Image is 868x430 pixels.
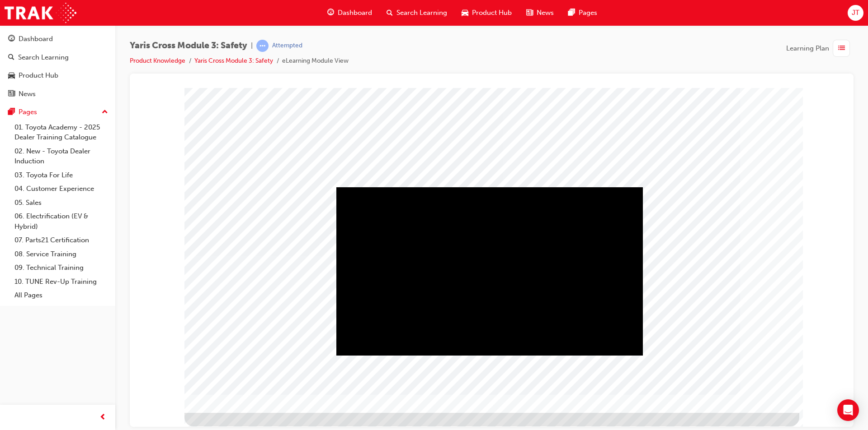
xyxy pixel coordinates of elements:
[8,72,15,80] span: car-icon
[11,288,112,302] a: All Pages
[19,107,37,117] div: Pages
[537,8,554,18] span: News
[282,56,349,66] li: eLearning Module View
[256,40,269,52] span: learningRecordVerb_ATTEMPT-icon
[472,8,512,18] span: Product Hub
[8,108,15,116] span: pages-icon
[11,182,112,196] a: 04. Customer Experience
[8,35,15,43] span: guage-icon
[251,41,253,51] span: |
[11,233,112,247] a: 07. Parts21 Certification
[19,34,53,44] div: Dashboard
[19,89,36,99] div: News
[11,120,112,144] a: 01. Toyota Academy - 2025 Dealer Training Catalogue
[18,52,69,63] div: Search Learning
[4,31,112,47] a: Dashboard
[130,41,247,51] span: Yaris Cross Module 3: Safety
[11,196,112,210] a: 05. Sales
[561,4,604,22] a: pages-iconPages
[11,247,112,261] a: 08. Service Training
[519,4,561,22] a: news-iconNews
[462,7,468,18] span: car-icon
[4,29,112,104] button: DashboardSearch LearningProduct HubNews
[11,209,112,233] a: 06. Electrification (EV & Hybrid)
[396,8,447,18] span: Search Learning
[11,261,112,275] a: 09. Technical Training
[199,99,506,268] div: Video
[327,7,334,18] span: guage-icon
[786,43,829,54] span: Learning Plan
[102,106,108,118] span: up-icon
[11,144,112,168] a: 02. New - Toyota Dealer Induction
[8,90,15,98] span: news-icon
[4,49,112,66] a: Search Learning
[852,8,859,18] span: JT
[379,4,454,22] a: search-iconSearch Learning
[579,8,597,18] span: Pages
[11,168,112,182] a: 03. Toyota For Life
[568,7,575,18] span: pages-icon
[526,7,533,18] span: news-icon
[130,57,185,65] a: Product Knowledge
[5,3,76,23] img: Trak
[99,412,106,423] span: prev-icon
[19,70,58,81] div: Product Hub
[338,8,372,18] span: Dashboard
[454,4,519,22] a: car-iconProduct Hub
[848,5,863,21] button: JT
[272,42,302,50] div: Attempted
[838,43,845,54] span: list-icon
[4,67,112,84] a: Product Hub
[786,40,854,57] button: Learning Plan
[4,86,112,102] a: News
[320,4,379,22] a: guage-iconDashboard
[387,7,393,18] span: search-icon
[837,399,859,421] div: Open Intercom Messenger
[8,54,14,62] span: search-icon
[4,104,112,120] button: Pages
[11,275,112,289] a: 10. TUNE Rev-Up Training
[194,57,273,65] a: Yaris Cross Module 3: Safety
